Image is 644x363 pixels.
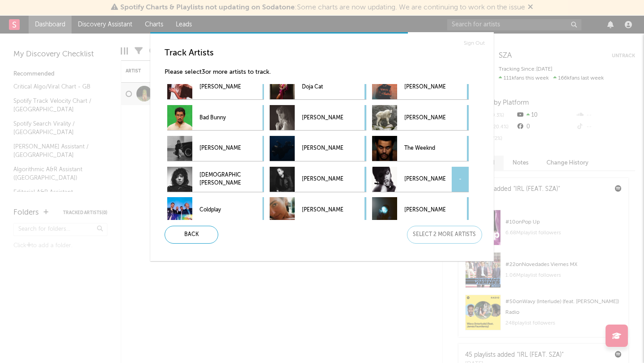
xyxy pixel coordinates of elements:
[372,197,469,222] div: [PERSON_NAME]
[165,48,487,59] h3: Track Artists
[167,105,264,130] div: Bad Bunny
[167,74,264,99] div: [PERSON_NAME]
[404,169,445,190] p: [PERSON_NAME]
[372,136,469,161] div: The Weeknd
[199,77,241,97] p: [PERSON_NAME]
[404,139,445,159] p: The Weeknd
[270,136,366,161] div: [PERSON_NAME]
[302,108,343,128] p: [PERSON_NAME]
[372,105,469,130] div: [PERSON_NAME]
[302,139,343,159] p: [PERSON_NAME]
[167,167,264,192] div: [DEMOGRAPHIC_DATA][PERSON_NAME]
[199,200,241,220] p: Coldplay
[167,136,264,161] div: [PERSON_NAME]
[165,67,487,78] p: Please select 3 or more artists to track.
[404,77,445,97] p: [PERSON_NAME]
[270,105,366,130] div: [PERSON_NAME]
[270,74,366,99] div: Doja Cat
[464,38,485,49] a: Sign Out
[270,197,366,222] div: [PERSON_NAME]
[165,226,218,244] div: Back
[404,200,445,220] p: [PERSON_NAME]
[199,139,241,159] p: [PERSON_NAME]
[302,200,343,220] p: [PERSON_NAME]
[302,169,343,190] p: [PERSON_NAME]
[167,197,264,222] div: Coldplay
[199,108,241,128] p: Bad Bunny
[302,77,343,97] p: Doja Cat
[199,169,241,190] p: [DEMOGRAPHIC_DATA][PERSON_NAME]
[452,167,469,192] div: -
[372,167,469,192] div: [PERSON_NAME]-
[404,108,445,128] p: [PERSON_NAME]
[270,167,366,192] div: [PERSON_NAME]
[372,74,469,99] div: [PERSON_NAME]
